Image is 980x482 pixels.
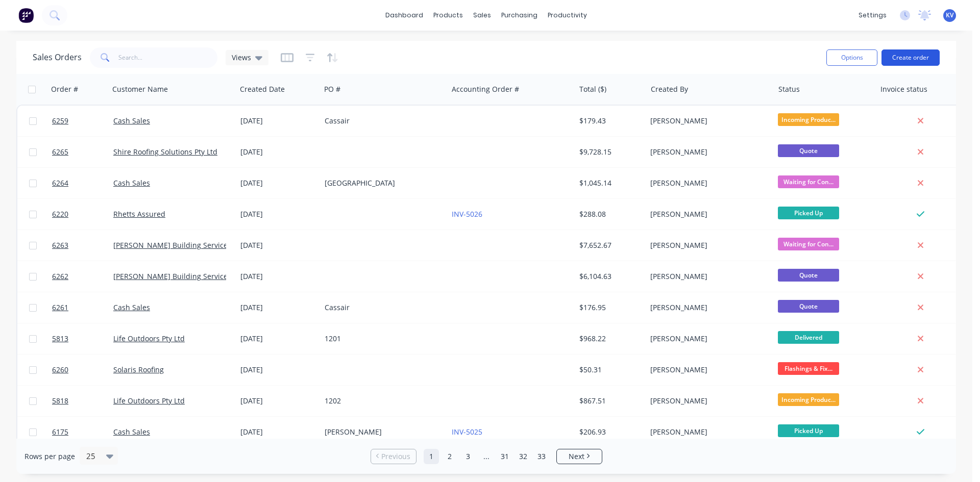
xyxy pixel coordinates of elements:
div: PO # [324,84,340,94]
div: Created Date [240,84,285,94]
span: Picked Up [778,207,839,219]
div: [PERSON_NAME] [650,209,764,219]
a: Life Outdoors Pty Ltd [113,334,185,343]
div: Order # [51,84,78,94]
span: 6175 [52,427,68,437]
div: $867.51 [579,396,639,406]
span: Waiting for Con... [778,175,839,188]
div: $206.93 [579,427,639,437]
a: 6262 [52,261,113,292]
div: [DATE] [240,334,316,344]
div: [DATE] [240,178,316,188]
div: $1,045.14 [579,178,639,188]
div: [DATE] [240,365,316,375]
a: Cash Sales [113,178,150,188]
span: Picked Up [778,424,839,437]
div: 1202 [325,396,438,406]
div: [DATE] [240,427,316,437]
div: 1201 [325,334,438,344]
span: 6265 [52,147,68,157]
div: [PERSON_NAME] [650,116,764,126]
div: Cassair [325,302,438,313]
div: [PERSON_NAME] [650,240,764,250]
span: 6261 [52,302,68,313]
div: $179.43 [579,116,639,126]
span: 6220 [52,209,68,219]
div: [DATE] [240,147,316,157]
div: sales [468,8,496,23]
a: 5813 [52,323,113,354]
span: 6260 [52,365,68,375]
a: 6265 [52,137,113,167]
a: Cash Sales [113,116,150,125]
a: Next page [557,451,602,462]
span: Delivered [778,331,839,344]
a: Page 3 [460,449,476,464]
a: Previous page [371,451,416,462]
div: Created By [651,84,688,94]
div: [PERSON_NAME] [650,271,764,282]
button: Create order [881,49,940,66]
a: 6175 [52,417,113,447]
a: 6263 [52,230,113,261]
div: [PERSON_NAME] [650,147,764,157]
div: purchasing [496,8,543,23]
span: Incoming Produc... [778,393,839,406]
a: Life Outdoors Pty Ltd [113,396,185,405]
a: 6220 [52,199,113,230]
div: [PERSON_NAME] [650,334,764,344]
a: dashboard [380,8,428,23]
a: Page 33 [534,449,549,464]
div: [DATE] [240,116,316,126]
span: 6259 [52,116,68,126]
div: $9,728.15 [579,147,639,157]
div: Accounting Order # [452,84,519,94]
a: [PERSON_NAME] Building Services [113,240,231,250]
div: [PERSON_NAME] [650,178,764,188]
div: [PERSON_NAME] [650,427,764,437]
div: Customer Name [112,84,168,94]
span: Previous [381,451,410,462]
img: Factory [18,8,34,23]
a: Page 31 [497,449,512,464]
button: Options [826,49,877,66]
a: Rhetts Assured [113,209,165,219]
div: [DATE] [240,396,316,406]
div: settings [853,8,892,23]
a: Page 1 is your current page [424,449,439,464]
span: Waiting for Con... [778,238,839,250]
div: [DATE] [240,209,316,219]
div: $176.95 [579,302,639,313]
h1: Sales Orders [33,53,82,62]
div: productivity [543,8,592,23]
a: INV-5026 [452,209,482,219]
span: Views [232,52,251,63]
a: [PERSON_NAME] Building Services [113,271,231,281]
a: 5818 [52,386,113,416]
a: Solaris Roofing [113,365,164,374]
div: Total ($) [579,84,606,94]
span: Quote [778,269,839,282]
input: Search... [118,47,218,68]
div: $7,652.67 [579,240,639,250]
a: INV-5025 [452,427,482,437]
div: Cassair [325,116,438,126]
a: 6264 [52,168,113,198]
a: 6261 [52,292,113,323]
a: Page 2 [442,449,457,464]
div: [PERSON_NAME] [650,302,764,313]
a: 6260 [52,354,113,385]
a: Jump forward [479,449,494,464]
div: $6,104.63 [579,271,639,282]
span: 6263 [52,240,68,250]
span: 5818 [52,396,68,406]
span: 5813 [52,334,68,344]
span: KV [946,11,953,20]
ul: Pagination [366,449,606,464]
div: $968.22 [579,334,639,344]
div: [PERSON_NAME] [325,427,438,437]
a: Cash Sales [113,427,150,437]
span: Quote [778,300,839,313]
div: [PERSON_NAME] [650,365,764,375]
span: Quote [778,144,839,157]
